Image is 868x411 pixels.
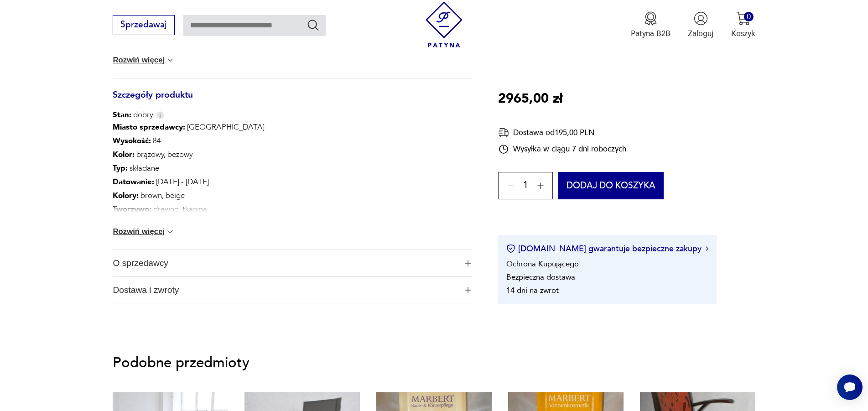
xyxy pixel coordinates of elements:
button: Rozwiń więcej [113,227,175,236]
img: Ikona certyfikatu [506,244,515,253]
button: 0Koszyk [731,11,755,39]
img: Info icon [156,111,164,119]
div: Wysyłka w ciągu 7 dni roboczych [498,143,626,154]
p: drewno, tkanina [113,203,342,216]
p: Patyna B2B [631,28,670,39]
span: Dostawa i zwroty [113,277,457,303]
a: Ikona medaluPatyna B2B [631,11,670,39]
p: 84 [113,134,342,148]
img: chevron down [166,227,175,236]
a: Sprzedawaj [113,22,174,29]
p: Podobne przedmioty [113,356,755,369]
b: Stan: [113,109,131,120]
button: Dodaj do koszyka [558,172,664,199]
p: brown, beige [113,189,342,203]
li: 14 dni na zwrot [506,285,559,295]
button: Ikona plusaDostawa i zwroty [113,277,472,303]
li: Ochrona Kupującego [506,258,579,269]
h3: Szczegóły produktu [113,92,472,110]
img: Ikonka użytkownika [694,11,708,26]
p: Koszyk [731,28,755,39]
img: Ikona plusa [465,287,471,293]
span: dobry [113,109,153,120]
b: Tworzywo : [113,204,151,214]
b: Miasto sprzedawcy : [113,122,185,132]
img: Patyna - sklep z meblami i dekoracjami vintage [421,1,467,47]
li: Bezpieczna dostawa [506,271,575,282]
span: 1 [523,182,528,189]
img: Ikona medalu [644,11,658,26]
img: Ikona koszyka [736,11,750,26]
p: brązowy, beżowy [113,148,342,161]
img: Ikona strzałki w prawo [706,246,708,251]
b: Typ : [113,163,128,173]
button: Szukaj [307,18,320,31]
b: Kolor: [113,149,135,160]
p: [GEOGRAPHIC_DATA] [113,120,342,134]
img: Ikona dostawy [498,126,509,138]
p: 2965,00 zł [498,88,562,109]
b: Wysokość : [113,135,151,146]
iframe: Smartsupp widget button [837,375,863,400]
button: Zaloguj [688,11,713,39]
button: [DOMAIN_NAME] gwarantuje bezpieczne zakupy [506,243,708,254]
button: Patyna B2B [631,11,670,39]
div: Dostawa od 195,00 PLN [498,126,626,138]
button: Ikona plusaO sprzedawcy [113,250,472,276]
b: Kolory : [113,190,139,201]
div: 0 [744,12,754,21]
img: Ikona plusa [465,260,471,266]
p: Zaloguj [688,28,713,39]
span: O sprzedawcy [113,250,457,276]
button: Rozwiń więcej [113,56,175,65]
img: chevron down [166,56,175,65]
p: [DATE] - [DATE] [113,175,342,189]
p: składane [113,161,342,175]
b: Datowanie : [113,177,154,187]
button: Sprzedawaj [113,15,174,35]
